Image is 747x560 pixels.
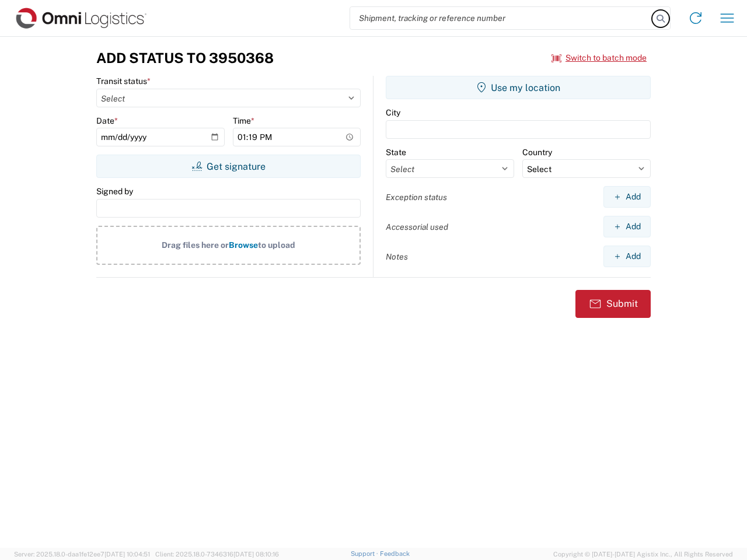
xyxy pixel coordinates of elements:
[553,549,733,559] span: Copyright © [DATE]-[DATE] Agistix Inc., All Rights Reserved
[96,50,274,66] h3: Add Status to 3950368
[96,116,118,126] label: Date
[104,551,150,558] span: [DATE] 10:04:51
[386,147,406,157] label: State
[96,76,151,86] label: Transit status
[351,550,380,557] a: Support
[603,246,651,267] button: Add
[162,240,229,250] span: Drag files here or
[386,192,447,202] label: Exception status
[233,551,279,558] span: [DATE] 08:10:16
[350,7,652,29] input: Shipment, tracking or reference number
[603,216,651,237] button: Add
[96,155,361,178] button: Get signature
[386,76,651,99] button: Use my location
[386,222,448,232] label: Accessorial used
[522,147,552,157] label: Country
[386,107,400,118] label: City
[258,240,295,250] span: to upload
[229,240,258,250] span: Browse
[575,290,651,318] button: Submit
[155,551,279,558] span: Client: 2025.18.0-7346316
[603,186,651,208] button: Add
[233,116,254,126] label: Time
[96,186,133,197] label: Signed by
[551,48,647,68] button: Switch to batch mode
[14,551,150,558] span: Server: 2025.18.0-daa1fe12ee7
[386,251,408,262] label: Notes
[380,550,410,557] a: Feedback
